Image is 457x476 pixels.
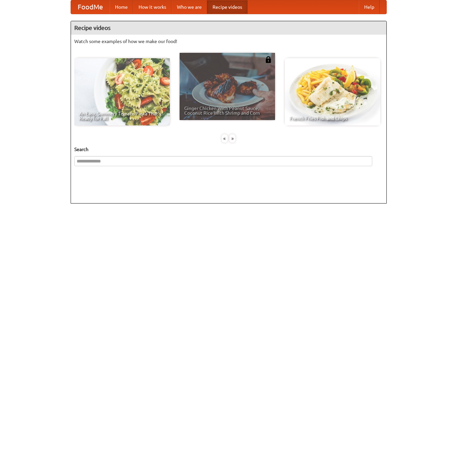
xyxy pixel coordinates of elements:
a: Recipe videos [207,0,247,14]
a: An Easy, Summery Tomato Pasta That's Ready for Fall [74,58,170,125]
p: Watch some examples of how we make our food! [74,38,383,45]
a: French Fries Fish and Chips [285,58,380,125]
h5: Search [74,146,383,153]
a: FoodMe [71,0,110,14]
a: How it works [133,0,172,14]
a: Who we are [172,0,207,14]
img: 483408.png [265,56,272,63]
a: Help [359,0,380,14]
div: « [222,134,228,143]
h4: Recipe videos [71,21,386,35]
span: An Easy, Summery Tomato Pasta That's Ready for Fall [79,111,165,121]
span: French Fries Fish and Chips [290,116,376,121]
a: Home [110,0,133,14]
div: » [229,134,235,143]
